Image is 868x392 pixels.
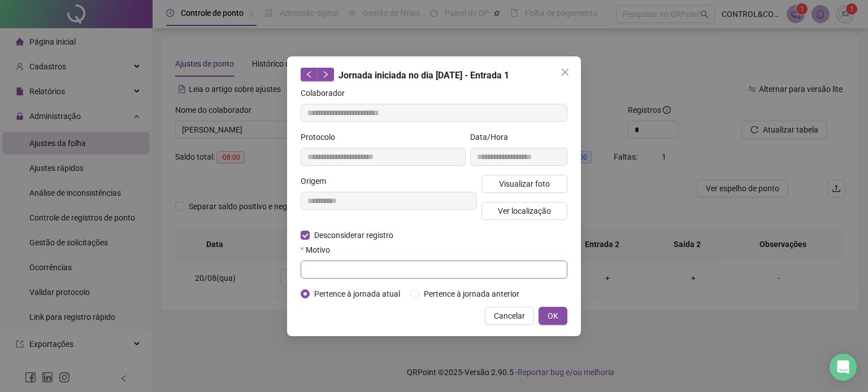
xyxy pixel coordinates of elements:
[310,229,398,241] span: Desconsiderar registro
[301,175,333,187] label: Origem
[548,310,558,322] span: OK
[317,68,334,81] button: right
[322,71,329,78] span: right
[310,288,405,300] span: Pertence à jornada atual
[301,244,337,256] label: Motivo
[301,68,567,82] div: Jornada iniciada no dia [DATE] - Entrada 1
[419,288,524,300] span: Pertence à jornada anterior
[485,307,534,325] button: Cancelar
[539,307,567,325] button: OK
[481,175,567,193] button: Visualizar foto
[499,178,550,190] span: Visualizar foto
[470,131,515,143] label: Data/Hora
[481,202,567,220] button: Ver localização
[498,205,551,217] span: Ver localização
[494,310,525,322] span: Cancelar
[301,68,318,81] button: left
[830,354,857,381] div: Open Intercom Messenger
[301,131,342,143] label: Protocolo
[556,63,574,81] button: Close
[305,71,313,78] span: left
[561,68,570,77] span: close
[301,87,352,99] label: Colaborador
